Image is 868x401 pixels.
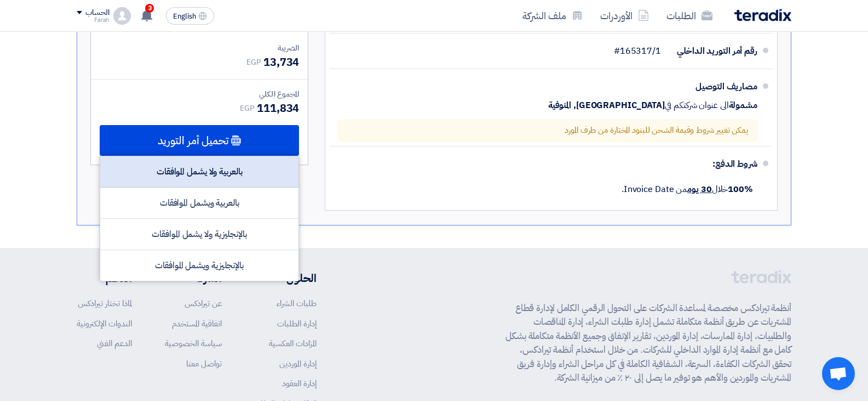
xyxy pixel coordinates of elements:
span: 13,734 [263,54,299,70]
a: لماذا تختار تيرادكس [78,297,132,309]
p: أنظمة تيرادكس مخصصة لمساعدة الشركات على التحول الرقمي الكامل لإدارة قطاع المشتريات عن طريق أنظمة ... [505,301,791,385]
a: إدارة الموردين [279,358,317,370]
a: طلبات الشراء [277,297,317,309]
a: تواصل معنا [186,358,222,370]
span: EGP [246,57,261,68]
a: الطلبات [658,3,721,29]
a: ملف الشركة [514,3,591,29]
div: Open chat [822,357,855,390]
a: إدارة العقود [282,377,317,389]
a: عن تيرادكس [185,297,222,309]
button: English [166,7,214,25]
div: بالإنجليزية ولا يشمل الموافقات [100,219,298,250]
div: يمكن تغيير شروط وقيمة الشحن للبنود المختارة من طرف المورد [338,120,757,142]
a: المزادات العكسية [269,337,317,349]
a: سياسة الخصوصية [165,337,222,349]
strong: 100% [728,183,753,196]
a: اتفاقية المستخدم [172,318,222,330]
div: شروط الدفع: [347,151,757,177]
div: بالعربية ولا يشمل الموافقات [100,156,298,188]
span: مشمولة [729,100,757,111]
div: Farah [77,17,109,23]
span: خلال من Invoice Date. [622,183,753,196]
img: profile_test.png [113,7,131,25]
li: الحلول [255,270,317,286]
div: بالعربية ويشمل الموافقات [100,188,298,219]
div: مصاريف التوصيل [670,74,757,100]
div: الضريبة [100,42,299,54]
span: English [173,13,196,20]
span: 3 [145,4,154,13]
div: رقم أمر التوريد الداخلي [670,38,757,64]
a: الأوردرات [591,3,658,29]
a: الندوات الإلكترونية [77,318,132,330]
span: 111,834 [257,100,299,116]
span: تحميل أمر التوريد [158,135,228,145]
span: [GEOGRAPHIC_DATA], المنوفية [548,100,665,111]
span: EGP [240,103,255,114]
div: بالإنجليزية ويشمل الموافقات [100,250,298,281]
span: #165317/1 [614,46,661,57]
a: الدعم الفني [97,337,132,349]
u: 30 يوم [687,183,711,196]
div: المجموع الكلي [100,88,299,100]
span: الى عنوان شركتكم في [665,100,728,111]
li: الدعم [77,270,132,286]
img: Teradix logo [734,9,791,21]
a: إدارة الطلبات [277,318,317,330]
div: الحساب [85,8,109,18]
